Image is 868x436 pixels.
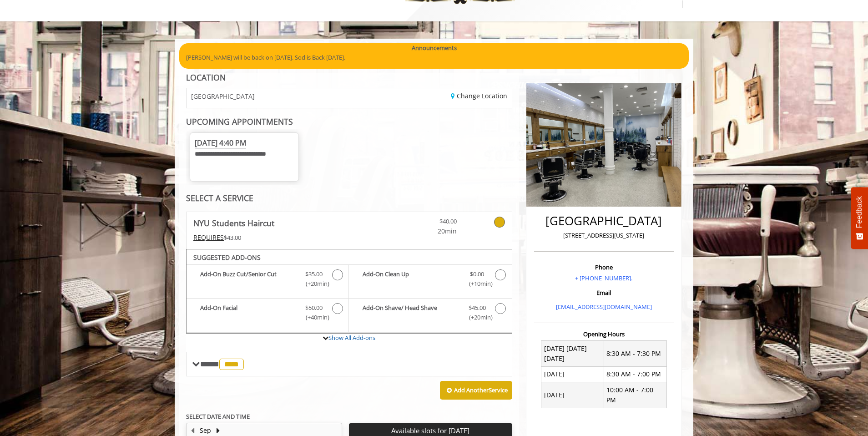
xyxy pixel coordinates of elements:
[403,226,457,236] span: 20min
[193,233,376,243] div: $43.00
[440,381,512,400] button: Add AnotherService
[541,341,604,367] td: [DATE] [DATE] [DATE]
[328,334,375,342] a: Show All Add-ons
[851,187,868,249] button: Feedback - Show survey
[301,313,328,322] span: (+40min )
[305,303,323,313] span: $50.00
[556,303,652,311] a: [EMAIL_ADDRESS][DOMAIN_NAME]
[353,303,507,324] label: Add-On Shave/ Head Shave
[200,303,296,322] b: Add-On Facial
[454,386,508,394] b: Add Another Service
[536,289,671,296] h3: Email
[464,313,490,322] span: (+20min )
[363,269,459,289] b: Add-On Clean Up
[541,382,604,408] td: [DATE]
[536,214,671,228] h2: [GEOGRAPHIC_DATA]
[305,269,323,279] span: $35.00
[186,249,512,334] div: NYU Students Haircut Add-onS
[200,426,211,436] button: Sep
[541,366,604,382] td: [DATE]
[193,217,274,229] b: NYU Students Haircut
[536,264,671,270] h3: Phone
[189,426,196,436] button: Previous Month
[191,269,344,291] label: Add-On Buzz Cut/Senior Cut
[855,196,863,228] span: Feedback
[193,233,224,242] span: This service needs some Advance to be paid before we block your appointment
[604,366,666,382] td: 8:30 AM - 7:00 PM
[200,269,296,289] b: Add-On Buzz Cut/Senior Cut
[470,269,484,279] span: $0.00
[214,426,222,436] button: Next Month
[469,303,486,313] span: $45.00
[363,303,459,322] b: Add-On Shave/ Head Shave
[186,194,512,203] div: SELECT A SERVICE
[191,303,344,324] label: Add-On Facial
[412,43,457,53] b: Announcements
[301,279,328,289] span: (+20min )
[195,138,246,148] span: [DATE] 4:40 PM
[186,53,682,62] p: [PERSON_NAME] will be back on [DATE]. Sod is Back [DATE].
[186,412,250,421] b: SELECT DATE AND TIME
[186,72,226,83] b: LOCATION
[353,269,507,291] label: Add-On Clean Up
[536,231,671,240] p: [STREET_ADDRESS][US_STATE]
[193,253,261,262] b: SUGGESTED ADD-ONS
[575,274,632,282] a: + [PHONE_NUMBER].
[451,91,507,100] a: Change Location
[534,331,674,337] h3: Opening Hours
[403,212,457,236] a: $40.00
[604,341,666,367] td: 8:30 AM - 7:30 PM
[191,93,255,100] span: [GEOGRAPHIC_DATA]
[353,427,508,435] p: Available slots for [DATE]
[604,382,666,408] td: 10:00 AM - 7:00 PM
[186,116,293,127] b: UPCOMING APPOINTMENTS
[464,279,490,289] span: (+10min )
